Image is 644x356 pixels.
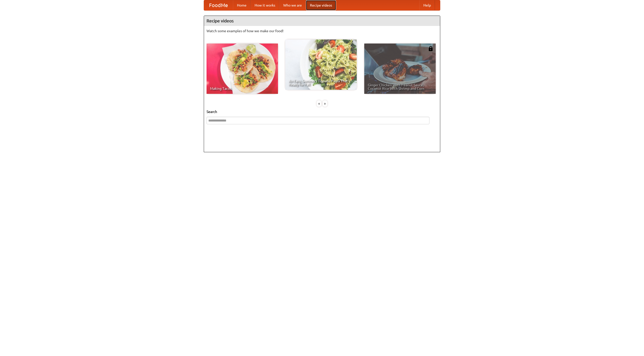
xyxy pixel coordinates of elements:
a: An Easy, Summery Tomato Pasta That's Ready for Fall [285,39,357,90]
h5: Search [207,109,437,114]
a: Who we are [279,0,306,10]
div: « [317,100,321,107]
a: How it works [251,0,279,10]
a: FoodMe [204,0,233,10]
span: Making Tacos [210,87,274,90]
p: Watch some examples of how we make our food! [207,28,437,33]
img: 483408.png [428,46,433,51]
a: Making Tacos [207,44,278,94]
a: Help [419,0,435,10]
a: Home [233,0,251,10]
div: » [323,100,327,107]
h4: Recipe videos [204,16,440,26]
span: An Easy, Summery Tomato Pasta That's Ready for Fall [289,79,353,86]
a: Recipe videos [306,0,336,10]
